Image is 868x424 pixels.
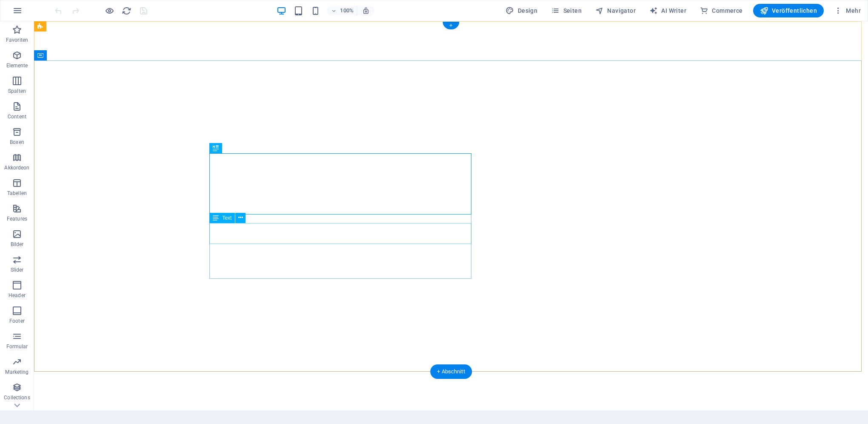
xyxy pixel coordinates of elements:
[362,7,370,14] i: Bei Größenänderung Zoomstufe automatisch an das gewählte Gerät anpassen.
[5,369,29,375] p: Marketing
[7,190,27,197] p: Tabellen
[6,62,28,69] p: Elemente
[697,4,746,17] button: Commerce
[548,4,585,17] button: Seiten
[9,318,25,324] p: Footer
[505,6,537,15] span: Design
[443,22,459,29] div: +
[4,394,30,401] p: Collections
[700,6,743,15] span: Commerce
[122,6,131,16] i: Seite neu laden
[753,4,824,17] button: Veröffentlichen
[9,292,26,299] p: Header
[6,37,28,43] p: Favoriten
[4,164,29,171] p: Akkordeon
[502,4,541,17] div: Design (Strg+Alt+Y)
[6,343,28,350] p: Formular
[502,4,541,17] button: Design
[831,4,864,17] button: Mehr
[222,215,231,221] span: Text
[592,4,639,17] button: Navigator
[340,6,354,16] h6: 100%
[327,6,357,16] button: 100%
[7,215,27,222] p: Features
[11,241,24,248] p: Bilder
[595,6,636,15] span: Navigator
[104,6,114,16] button: Klicke hier, um den Vorschau-Modus zu verlassen
[760,6,817,15] span: Veröffentlichen
[11,266,24,273] p: Slider
[646,4,690,17] button: AI Writer
[649,6,686,15] span: AI Writer
[430,364,472,379] div: + Abschnitt
[10,139,24,146] p: Boxen
[551,6,582,15] span: Seiten
[8,113,26,120] p: Content
[8,88,26,95] p: Spalten
[834,6,861,15] span: Mehr
[121,6,131,16] button: reload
